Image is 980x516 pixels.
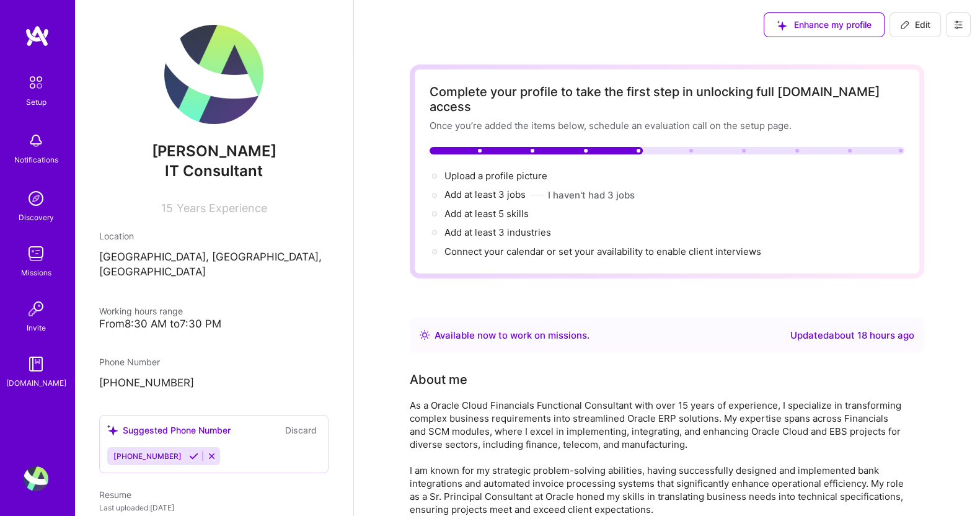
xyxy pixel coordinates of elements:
div: Missions [21,266,51,279]
img: setup [23,69,49,96]
span: Phone Number [99,357,160,367]
button: I haven't had 3 jobs [548,189,635,202]
div: From 8:30 AM to 7:30 PM [99,318,329,331]
button: Edit [890,12,941,37]
div: About me [410,370,467,389]
img: teamwork [24,241,48,266]
span: 15 [161,202,173,215]
div: Once you’re added the items below, schedule an evaluation call on the setup page. [430,119,904,132]
i: Reject [207,451,216,461]
img: guide book [24,352,48,376]
span: IT Consultant [165,162,263,180]
span: Upload a profile picture [444,170,547,182]
div: As a Oracle Cloud Financials Functional Consultant with over 15 years of experience, I specialize... [410,399,906,516]
img: bell [24,128,48,153]
div: Complete your profile to take the first step in unlocking full [DOMAIN_NAME] access [430,84,904,114]
a: User Avatar [20,466,51,491]
span: Add at least 3 jobs [444,189,526,200]
div: Setup [26,96,46,109]
div: [DOMAIN_NAME] [6,376,66,389]
div: Discovery [19,211,54,224]
div: Updated about 18 hours ago [790,328,914,343]
span: [PERSON_NAME] [99,142,329,161]
img: Invite [24,296,48,321]
span: Years Experience [177,202,267,215]
span: Add at least 3 industries [444,226,551,238]
span: Edit [900,19,930,31]
i: Accept [189,451,198,461]
div: Invite [27,321,46,334]
img: Availability [420,330,430,340]
img: User Avatar [24,466,48,491]
div: Suggested Phone Number [107,424,231,437]
div: Location [99,229,329,242]
span: Resume [99,489,131,500]
i: icon SuggestedTeams [107,425,118,435]
div: Available now to work on missions . [435,328,589,343]
button: Discard [281,423,320,437]
span: Add at least 5 skills [444,208,529,220]
img: discovery [24,186,48,211]
img: logo [25,25,50,47]
span: [PHONE_NUMBER] [113,451,182,461]
div: Notifications [14,153,58,166]
img: User Avatar [164,25,263,124]
p: [GEOGRAPHIC_DATA], [GEOGRAPHIC_DATA], [GEOGRAPHIC_DATA] [99,250,329,280]
div: Last uploaded: [DATE] [99,501,329,514]
p: [PHONE_NUMBER] [99,376,329,391]
span: Working hours range [99,306,183,316]
span: Connect your calendar or set your availability to enable client interviews [444,246,761,257]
